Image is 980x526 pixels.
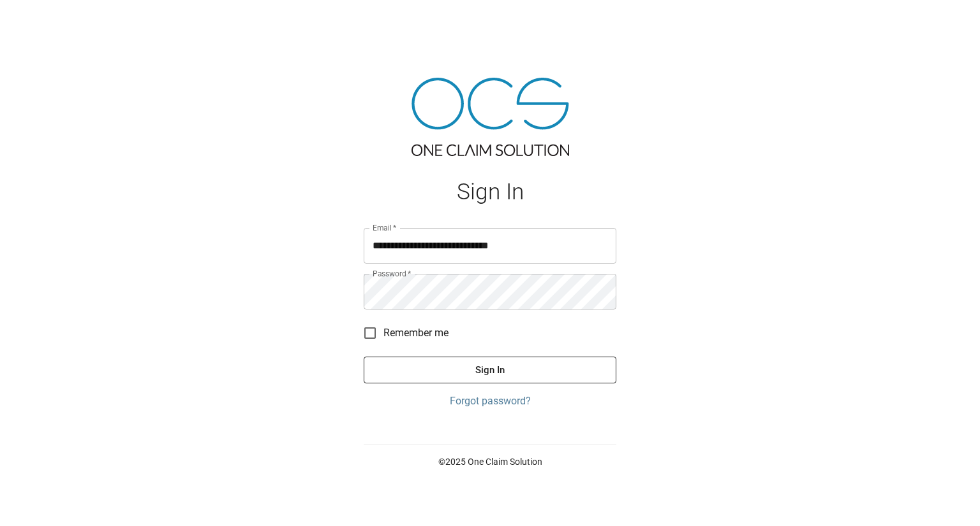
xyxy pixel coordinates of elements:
[364,394,616,409] a: Forgot password?
[373,222,397,233] label: Email
[364,357,616,383] button: Sign In
[15,8,66,33] img: ocs-logo-white-transparent.png
[383,325,449,341] span: Remember me
[373,268,411,279] label: Password
[364,179,616,205] h1: Sign In
[364,455,616,468] p: © 2025 One Claim Solution
[412,78,569,156] img: ocs-logo-tra.png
